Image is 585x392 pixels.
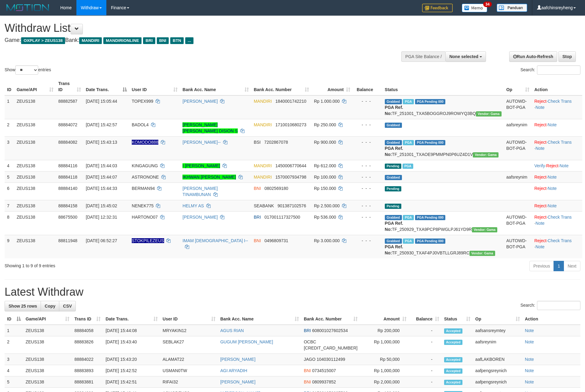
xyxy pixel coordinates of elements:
span: Accepted [444,328,462,334]
span: BADOL4 [132,122,149,127]
a: Stop [558,51,576,62]
div: Showing 1 to 9 of 9 entries [5,260,239,269]
a: Note [548,203,557,208]
span: Copy 7202867078 to clipboard [264,140,288,145]
td: 4 [5,365,23,376]
span: Accepted [444,340,462,345]
a: Note [560,163,569,168]
td: 3 [5,136,14,160]
td: aafpengsreynich [473,365,522,376]
td: ZEUS138 [14,136,56,160]
span: TOPEX999 [132,99,153,104]
th: Op: activate to sort column ascending [504,78,532,95]
td: 88884022 [72,354,103,365]
span: SEABANK [254,203,274,208]
td: · · [532,235,582,258]
th: User ID: activate to sort column ascending [129,78,180,95]
td: ZEUS138 [23,365,72,376]
span: Copy 693817527163 to clipboard [304,346,358,350]
span: Copy 901387102576 to clipboard [278,203,306,208]
a: [PERSON_NAME] TINAMBUNAN [182,186,218,197]
a: Note [535,244,545,249]
th: Bank Acc. Name: activate to sort column ascending [218,313,301,325]
td: Rp 2,000,000 [360,376,409,388]
th: Status: activate to sort column ascending [442,313,473,325]
span: Grabbed [385,239,402,244]
td: AUTOWD-BOT-PGA [504,136,532,160]
td: [DATE] 15:42:52 [103,365,160,376]
td: AUTOWD-BOT-PGA [504,235,532,258]
span: Copy 0734515007 to clipboard [312,368,336,373]
label: Search: [521,301,580,310]
span: Pending [385,204,401,209]
h4: Game: Bank: [5,37,384,43]
a: [PERSON_NAME] [182,99,218,104]
a: Note [525,339,534,344]
td: ZEUS138 [14,211,56,235]
th: Action [532,78,582,95]
span: 34 [483,2,491,7]
span: Vendor URL: https://trx31.1velocity.biz [476,111,502,116]
td: RIFAI32 [160,376,218,388]
button: None selected [445,51,486,62]
td: aafsreynim [504,171,532,183]
td: AUTOWD-BOT-PGA [504,211,532,235]
td: TF_250929_TXA9PCP8PWGLPJ61YD9R [382,211,504,235]
span: BNI [254,238,261,243]
span: MANDIRI [254,122,272,127]
td: [DATE] 15:42:51 [103,376,160,388]
div: - - - [355,185,380,191]
h1: Latest Withdraw [5,286,580,298]
b: PGA Ref. No: [385,244,403,255]
span: 88675500 [58,215,77,220]
td: ZEUS138 [14,160,56,171]
span: [DATE] 06:52:27 [86,238,117,243]
span: Grabbed [385,140,402,145]
td: · [532,183,582,200]
td: 2 [5,119,14,136]
span: OCBC [304,339,316,344]
span: BSI [254,140,261,145]
td: 8 [5,211,14,235]
a: Note [535,146,545,151]
span: 88884140 [58,186,77,191]
td: USMAN0TW [160,365,218,376]
div: - - - [355,203,380,209]
a: Note [548,175,557,179]
b: PGA Ref. No: [385,105,403,116]
span: None selected [449,54,478,59]
td: 9 [5,235,14,258]
th: Balance: activate to sort column ascending [409,313,442,325]
span: MANDIRIONLINE [103,37,142,44]
td: 1 [5,325,23,336]
img: Feedback.jpg [422,4,453,12]
td: ZEUS138 [14,235,56,258]
td: [DATE] 15:44:08 [103,325,160,336]
span: Rp 900.000 [314,140,336,145]
th: Game/API: activate to sort column ascending [14,78,56,95]
td: aafLAKBOREN [473,354,522,365]
span: PGA Pending [415,215,446,220]
a: Reject [534,99,546,104]
div: - - - [355,98,380,104]
td: · [532,119,582,136]
div: - - - [355,122,380,128]
a: Reject [534,203,546,208]
td: 4 [5,160,14,171]
a: Show 25 rows [5,301,41,311]
span: BERMAN94 [132,186,155,191]
th: User ID: activate to sort column ascending [160,313,218,325]
span: Copy 1450006770644 to clipboard [275,163,306,168]
a: Note [548,122,557,127]
a: [PERSON_NAME] [220,379,256,384]
span: Copy 0802569180 to clipboard [264,186,288,191]
span: ASTRONONE [132,175,159,179]
span: ... [185,37,193,44]
td: ZEUS138 [14,200,56,211]
td: 5 [5,376,23,388]
span: Show 25 rows [9,304,37,309]
td: Rp 50,000 [360,354,409,365]
span: PGA Pending [415,239,446,244]
a: Reject [534,238,546,243]
span: 88884118 [58,175,77,179]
